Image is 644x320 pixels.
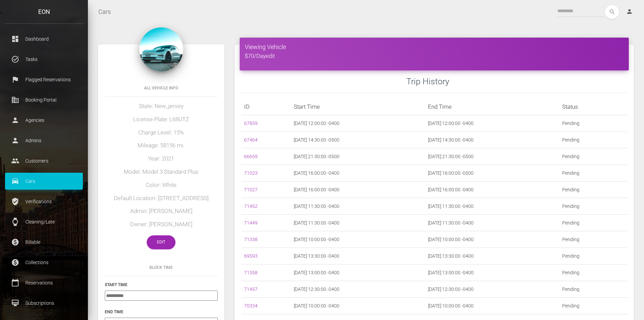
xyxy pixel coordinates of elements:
[425,281,559,298] td: [DATE] 12:30:00 -0400
[105,207,218,215] h5: Admin: [PERSON_NAME]
[105,85,218,91] h6: All Vehicle Info
[291,281,425,298] td: [DATE] 12:30:00 -0400
[244,220,258,226] a: 71449
[626,8,633,15] i: person
[105,129,218,137] h5: Charge Level: 15%
[559,215,627,231] td: Pending
[425,99,559,115] th: End Time
[244,237,258,242] a: 71338
[10,34,78,44] p: Dashboard
[425,182,559,198] td: [DATE] 16:00:00 -0400
[5,51,83,68] a: task_alt Tasks
[425,248,559,264] td: [DATE] 13:30:00 -0400
[147,235,175,249] a: Edit
[5,91,83,108] a: corporate_fare Booking Portal
[105,220,218,229] h5: Owner: [PERSON_NAME]
[5,71,83,88] a: flag Flagged Reservations
[10,176,78,186] p: Cars
[10,257,78,268] p: Collections
[10,278,78,288] p: Reservations
[244,270,258,275] a: 71358
[425,264,559,281] td: [DATE] 13:00:00 -0400
[10,156,78,166] p: Customers
[244,286,258,292] a: 71457
[105,102,218,110] h5: State: New_jersey
[559,99,627,115] th: Status
[245,52,624,60] h5: $70/Day
[559,281,627,298] td: Pending
[559,148,627,165] td: Pending
[98,3,111,20] a: Cars
[559,182,627,198] td: Pending
[244,170,258,176] a: 71023
[5,213,83,230] a: watch Cleaning/Late
[139,27,183,71] img: 152.jpg
[244,121,258,126] a: 67859
[425,231,559,248] td: [DATE] 10:00:00 -0400
[5,152,83,169] a: people Customers
[425,132,559,148] td: [DATE] 14:30:00 -0400
[10,217,78,227] p: Cleaning/Late
[105,282,218,288] h6: Start Time
[105,142,218,150] h5: Mileage: 58156 mi.
[244,303,258,308] a: 70334
[244,204,258,209] a: 71452
[5,295,83,312] a: card_membership Subscriptions
[425,298,559,314] td: [DATE] 10:00:00 -0400
[10,115,78,125] p: Agencies
[105,155,218,163] h5: Year: 2021
[621,5,639,19] a: person
[605,5,619,19] button: search
[291,248,425,264] td: [DATE] 13:30:00 -0400
[245,43,624,51] h4: Viewing Vehicle
[10,237,78,247] p: Billable
[291,115,425,132] td: [DATE] 12:00:00 -0400
[291,215,425,231] td: [DATE] 11:30:00 -0400
[105,264,218,271] h6: Block Time
[105,194,218,202] h5: Default Location: [STREET_ADDRESS]
[559,231,627,248] td: Pending
[266,52,275,59] a: edit
[244,137,258,143] a: 67464
[5,193,83,210] a: verified_user Verifications
[425,148,559,165] td: [DATE] 21:30:00 -0500
[244,253,258,259] a: 69593
[244,154,258,159] a: 66659
[105,115,218,124] h5: License Plate: L68UTZ
[425,165,559,182] td: [DATE] 16:00:00 -0500
[291,198,425,215] td: [DATE] 11:30:00 -0400
[244,187,258,192] a: 71027
[105,168,218,176] h5: Model: Model 3 Standard Plus
[559,264,627,281] td: Pending
[105,181,218,189] h5: Color: White
[559,132,627,148] td: Pending
[291,182,425,198] td: [DATE] 16:00:00 -0400
[5,132,83,149] a: person Admins
[10,196,78,207] p: Verifications
[5,173,83,190] a: drive_eta Cars
[10,135,78,146] p: Admins
[5,234,83,251] a: paid Billable
[425,115,559,132] td: [DATE] 12:00:00 -0400
[291,132,425,148] td: [DATE] 14:30:00 -0500
[5,112,83,129] a: person Agencies
[559,248,627,264] td: Pending
[291,165,425,182] td: [DATE] 16:00:00 -0400
[5,254,83,271] a: paid Collections
[10,54,78,64] p: Tasks
[559,115,627,132] td: Pending
[241,99,291,115] th: ID
[425,198,559,215] td: [DATE] 11:30:00 -0400
[10,74,78,85] p: Flagged Reservations
[559,165,627,182] td: Pending
[291,148,425,165] td: [DATE] 21:30:00 -0500
[5,274,83,291] a: calendar_today Reservations
[425,215,559,231] td: [DATE] 11:30:00 -0400
[5,30,83,47] a: dashboard Dashboard
[10,95,78,105] p: Booking Portal
[291,231,425,248] td: [DATE] 10:00:00 -0400
[291,264,425,281] td: [DATE] 13:00:00 -0400
[559,298,627,314] td: Pending
[291,99,425,115] th: Start Time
